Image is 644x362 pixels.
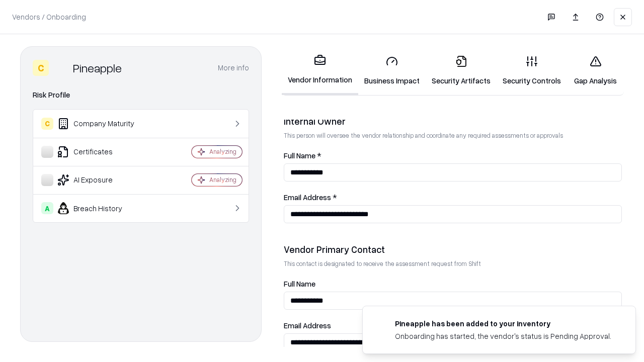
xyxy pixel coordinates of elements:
div: Risk Profile [33,89,249,101]
div: Vendor Primary Contact [284,243,622,255]
p: Vendors / Onboarding [12,12,86,22]
a: Gap Analysis [567,47,624,94]
div: Company Maturity [41,118,162,130]
div: AI Exposure [41,174,162,186]
div: C [41,118,53,130]
label: Email Address * [284,194,622,201]
div: Certificates [41,146,162,158]
a: Security Artifacts [426,47,497,94]
div: C [33,60,49,76]
div: Pineapple [73,60,122,76]
div: Pineapple has been added to your inventory [395,318,611,329]
p: This person will oversee the vendor relationship and coordinate any required assessments or appro... [284,131,622,140]
p: This contact is designated to receive the assessment request from Shift [284,259,622,268]
div: Onboarding has started, the vendor's status is Pending Approval. [395,331,611,341]
div: Analyzing [209,175,236,184]
div: A [41,202,53,214]
label: Full Name * [284,152,622,159]
div: Analyzing [209,147,236,156]
a: Vendor Information [282,46,358,95]
label: Email Address [284,322,622,329]
img: Pineapple [53,60,69,76]
button: More info [218,59,249,77]
div: Internal Owner [284,115,622,127]
div: Breach History [41,202,162,214]
img: pineappleenergy.com [375,318,387,330]
label: Full Name [284,280,622,288]
a: Business Impact [358,47,426,94]
a: Security Controls [497,47,567,94]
